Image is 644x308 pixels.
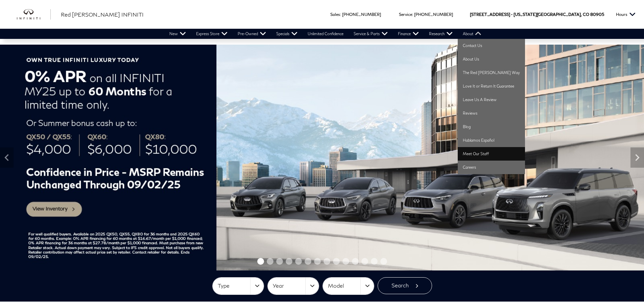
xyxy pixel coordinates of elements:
[233,29,271,39] a: Pre-Owned
[458,79,525,93] a: Love It or Return It Guarantee
[333,258,340,265] span: Go to slide 9
[276,258,283,265] span: Go to slide 3
[371,258,378,265] span: Go to slide 13
[295,258,302,265] span: Go to slide 5
[257,258,264,265] span: Go to slide 1
[17,9,51,20] a: infiniti
[399,12,412,17] span: Service
[458,120,525,134] a: Blog
[324,258,330,265] span: Go to slide 8
[414,12,453,17] a: [PHONE_NUMBER]
[61,10,144,19] a: Red [PERSON_NAME] INFINITI
[361,258,368,265] span: Go to slide 12
[458,39,525,52] a: Contact Us
[273,280,305,291] span: Year
[17,9,51,20] img: INFINITI
[61,11,144,18] span: Red [PERSON_NAME] INFINITI
[458,147,525,161] a: Meet Our Staff
[380,258,387,265] span: Go to slide 14
[412,12,413,17] span: :
[458,161,525,174] a: Careers
[271,29,303,39] a: Specials
[342,12,381,17] a: [PHONE_NUMBER]
[191,29,233,39] a: Express Store
[470,12,604,17] a: [STREET_ADDRESS] • [US_STATE][GEOGRAPHIC_DATA], CO 80905
[164,29,191,39] a: New
[630,147,644,168] div: Next
[323,278,374,294] button: Model
[213,278,264,294] button: Type
[458,52,525,66] a: About Us
[378,277,432,294] button: Search
[330,12,340,17] span: Sales
[458,66,525,79] a: The Red [PERSON_NAME] Way
[349,29,393,39] a: Service & Parts
[458,93,525,106] a: Leave Us A Review
[424,29,458,39] a: Research
[218,280,250,291] span: Type
[458,134,525,147] a: Hablamos Español
[352,258,359,265] span: Go to slide 11
[393,29,424,39] a: Finance
[305,258,311,265] span: Go to slide 6
[164,29,486,39] nav: Main Navigation
[458,106,525,120] a: Reviews
[286,258,292,265] span: Go to slide 4
[340,12,341,17] span: :
[342,258,349,265] span: Go to slide 10
[314,258,321,265] span: Go to slide 7
[303,29,349,39] a: Unlimited Confidence
[267,258,273,265] span: Go to slide 2
[328,280,360,291] span: Model
[268,278,319,294] button: Year
[458,29,486,39] a: About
